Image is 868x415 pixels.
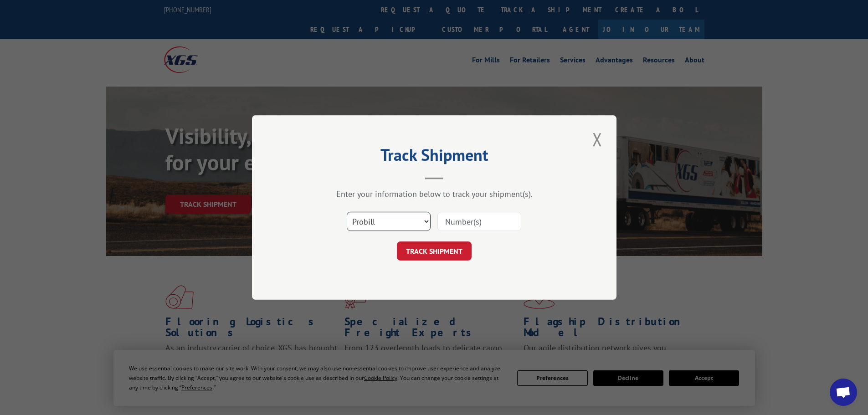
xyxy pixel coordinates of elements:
[590,127,605,152] button: Close modal
[437,212,521,231] input: Number(s)
[830,379,857,406] a: Open chat
[298,149,571,166] h2: Track Shipment
[298,189,571,199] div: Enter your information below to track your shipment(s).
[397,241,472,261] button: TRACK SHIPMENT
